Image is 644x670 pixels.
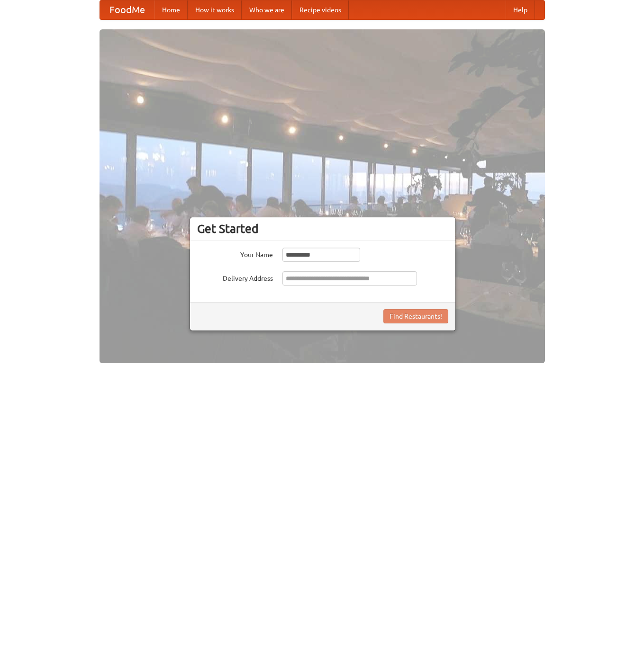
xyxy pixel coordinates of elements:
[154,0,188,19] a: Home
[197,248,273,259] label: Your Name
[506,0,535,19] a: Help
[188,0,242,19] a: How it works
[197,271,273,283] label: Delivery Address
[100,0,154,19] a: FoodMe
[242,0,292,19] a: Who we are
[197,222,448,236] h3: Get Started
[383,309,448,323] button: Find Restaurants!
[292,0,349,19] a: Recipe videos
